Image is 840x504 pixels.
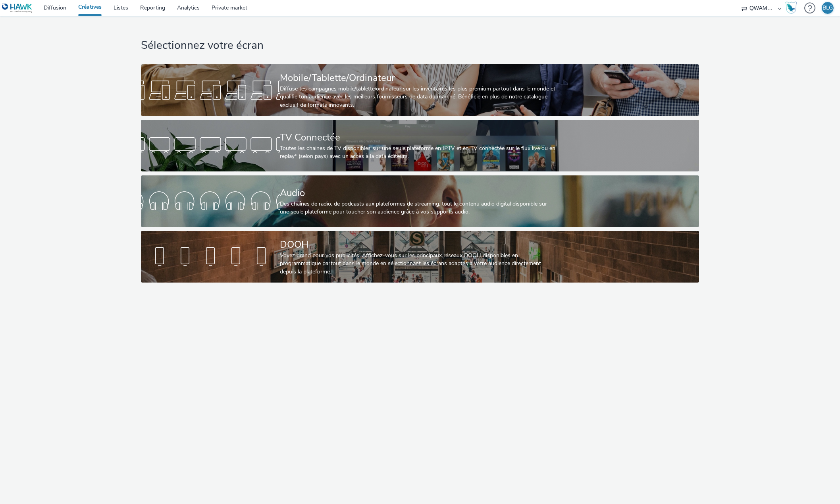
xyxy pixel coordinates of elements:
[141,175,699,227] a: AudioDes chaînes de radio, de podcasts aux plateformes de streaming: tout le contenu audio digita...
[280,71,557,85] div: Mobile/Tablette/Ordinateur
[785,2,800,14] a: Hawk Academy
[280,144,557,161] div: Toutes les chaines de TV disponibles sur une seule plateforme en IPTV et en TV connectée sur le f...
[280,200,557,216] div: Des chaînes de radio, de podcasts aux plateformes de streaming: tout le contenu audio digital dis...
[785,2,797,14] img: Hawk Academy
[2,3,33,13] img: undefined Logo
[280,186,557,200] div: Audio
[280,252,557,276] div: Voyez grand pour vos publicités! Affichez-vous sur les principaux réseaux DOOH disponibles en pro...
[141,38,699,53] h1: Sélectionnez votre écran
[823,2,833,14] div: BLG
[141,64,699,116] a: Mobile/Tablette/OrdinateurDiffuse tes campagnes mobile/tablette/ordinateur sur les inventaires le...
[141,120,699,171] a: TV ConnectéeToutes les chaines de TV disponibles sur une seule plateforme en IPTV et en TV connec...
[280,238,557,252] div: DOOH
[280,131,557,144] div: TV Connectée
[280,85,557,109] div: Diffuse tes campagnes mobile/tablette/ordinateur sur les inventaires les plus premium partout dan...
[141,231,699,283] a: DOOHVoyez grand pour vos publicités! Affichez-vous sur les principaux réseaux DOOH disponibles en...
